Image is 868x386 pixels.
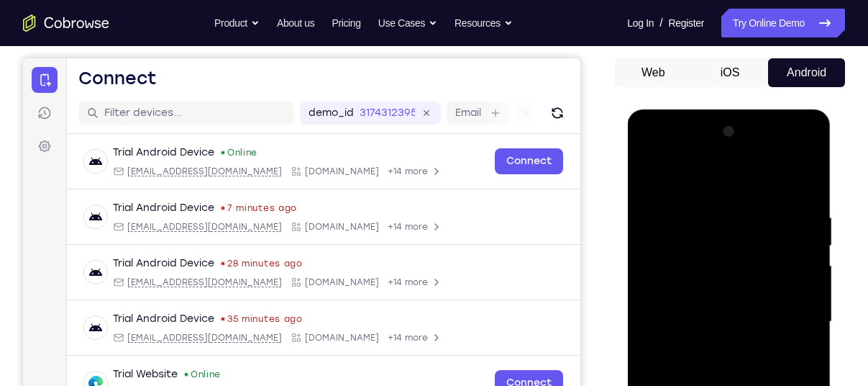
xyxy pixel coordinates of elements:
[669,9,704,37] a: Register
[104,274,259,285] span: android@example.com
[204,144,274,156] time: Sat Aug 16 2025 09:02:58 GMT+0300 (Eastern European Summer Time)
[472,90,540,116] a: Connect
[268,163,356,174] div: App
[282,163,356,174] span: Cobrowse.io
[90,309,155,323] div: Trial Website
[332,9,360,37] a: Pricing
[268,329,356,341] div: App
[90,163,259,174] div: Email
[104,163,259,174] span: android@example.com
[104,329,259,341] span: web@example.com
[282,107,356,119] span: Cobrowse.io
[90,107,259,119] div: Email
[23,14,109,32] a: Go to the home page
[365,218,405,230] span: +14 more
[659,14,662,32] span: /
[268,274,356,285] div: App
[197,89,234,100] div: Online
[198,93,201,96] div: New devices found.
[204,199,280,211] time: Sat Aug 16 2025 08:41:46 GMT+0300 (Eastern European Summer Time)
[214,9,260,37] button: Product
[90,87,191,102] div: Trial Android Device
[268,218,356,230] div: App
[90,329,259,341] div: Email
[454,9,513,37] button: Resources
[721,9,845,37] a: Try Online Demo
[160,310,198,322] div: Online
[44,242,557,297] div: Open device details
[44,297,557,353] div: Open device details
[104,218,259,230] span: android@example.com
[365,274,405,285] span: +14 more
[627,9,654,37] a: Log In
[90,218,259,230] div: Email
[472,312,540,338] a: Connect
[268,107,356,119] div: App
[768,58,845,87] button: Android
[277,9,314,37] a: About us
[282,218,356,230] span: Cobrowse.io
[44,187,557,242] div: Open device details
[365,163,405,174] span: +14 more
[198,204,201,207] div: Last seen
[365,107,405,119] span: +14 more
[90,253,191,268] div: Trial Android Device
[692,58,769,87] button: iOS
[198,259,201,262] div: Last seen
[378,9,437,37] button: Use Cases
[104,107,259,119] span: android@example.com
[198,148,201,151] div: Last seen
[90,198,191,212] div: Trial Android Device
[44,76,557,131] div: Open device details
[90,143,191,157] div: Trial Android Device
[282,274,356,285] span: Cobrowse.io
[615,58,692,87] button: Web
[365,329,402,341] span: +11 more
[282,329,356,341] span: Cobrowse demo
[162,315,165,318] div: New devices found.
[44,131,557,187] div: Open device details
[204,255,280,266] time: Sat Aug 16 2025 08:34:16 GMT+0300 (Eastern European Summer Time)
[90,274,259,285] div: Email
